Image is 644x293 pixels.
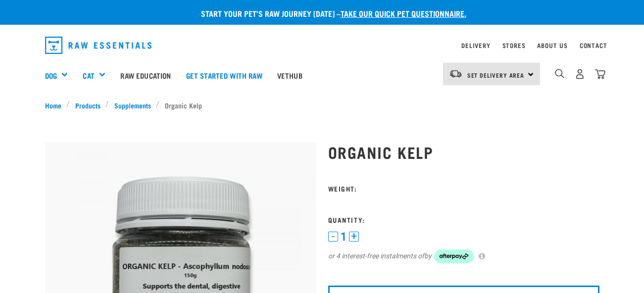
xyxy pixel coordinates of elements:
[449,69,462,78] img: van-moving.png
[109,100,156,110] a: Supplements
[45,37,152,54] img: Raw Essentials Logo
[270,55,310,95] a: Vethub
[467,73,525,77] span: Set Delivery Area
[580,44,607,47] a: Contact
[328,249,599,263] div: or 4 interest-free instalments of by
[70,100,105,110] a: Products
[537,44,567,47] a: About Us
[502,44,526,47] a: Stores
[575,69,585,79] img: user.png
[555,69,564,78] img: home-icon-1@2x.png
[328,185,599,192] h3: Weight:
[113,55,178,95] a: Raw Education
[83,70,94,81] a: Cat
[595,69,605,79] img: home-icon@2x.png
[341,232,347,242] span: 1
[45,100,599,110] nav: breadcrumbs
[461,44,490,47] a: Delivery
[328,232,338,242] button: -
[434,249,474,263] img: Afterpay
[341,11,466,15] a: take our quick pet questionnaire.
[45,70,57,81] a: Dog
[179,55,270,95] a: Get started with Raw
[328,143,599,161] h1: Organic Kelp
[45,100,67,110] a: Home
[328,216,599,223] h3: Quantity:
[349,232,359,242] button: +
[37,33,607,58] nav: dropdown navigation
